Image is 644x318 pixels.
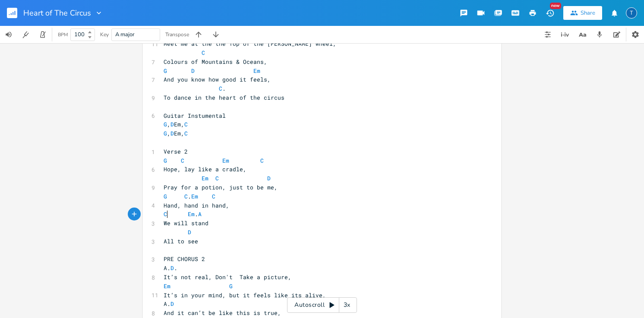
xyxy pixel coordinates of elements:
button: New [541,5,559,21]
span: Em [253,67,260,75]
span: G [164,67,167,75]
span: D [188,228,191,236]
span: G [164,192,167,200]
span: Colours of Mountains & Oceans, [164,58,267,66]
span: To dance in the heart of the circus [164,94,284,101]
div: Autoscroll [287,297,357,313]
span: D [191,67,195,75]
span: . [164,192,219,200]
span: Guitar Instumental [164,112,226,120]
span: Heart of The Circus [23,9,91,17]
span: A major [115,31,135,38]
span: D [170,264,174,272]
div: Transpose [165,32,189,37]
span: Pray for a potion, just to be me, [164,183,278,191]
span: . [164,85,226,92]
span: It’s not real, Don't Take a picture, [164,273,291,281]
span: , Em, [164,129,188,137]
span: C [184,192,188,200]
span: C [184,120,188,128]
span: C [212,192,215,200]
div: 3x [339,297,355,313]
span: We will stand [164,219,208,227]
span: Meet me at the the Top of the [PERSON_NAME] wheel, [164,40,336,47]
span: Em [202,174,208,182]
span: A. . [164,264,177,272]
span: C [184,129,188,137]
span: It’s in your mind, but it feels like its alive, [164,291,326,299]
span: Hand, hand in hand, [164,202,229,209]
span: D [170,129,174,137]
span: And it can’t be like this is true, [164,309,281,317]
span: G [164,157,167,164]
span: A [198,210,202,218]
span: C [164,210,167,218]
div: Share [581,9,595,17]
span: G [164,120,167,128]
span: D [170,300,174,308]
span: PRE CHORUS 2 [164,255,205,263]
button: Share [563,6,602,20]
button: T [626,3,637,23]
span: C [181,157,184,164]
span: D [170,120,174,128]
span: All to see [164,237,198,245]
div: BPM [58,32,68,37]
span: Em [222,157,229,164]
span: D [267,174,271,182]
span: C [260,157,264,164]
span: C [219,85,222,92]
span: Em [164,282,170,290]
span: Verse 2 [164,148,188,155]
span: And you know how good it feels, [164,76,271,83]
span: C [215,174,219,182]
div: New [550,3,561,9]
span: A. [164,300,177,308]
div: Key [100,32,109,37]
span: Em [191,192,198,200]
span: . [164,210,205,218]
span: Hope, lay like a cradle, [164,165,246,173]
div: The Killing Tide [626,7,637,19]
span: C [202,49,205,57]
span: , Em, [164,120,191,128]
span: G [229,282,233,290]
span: Em [188,210,195,218]
span: G [164,129,167,137]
